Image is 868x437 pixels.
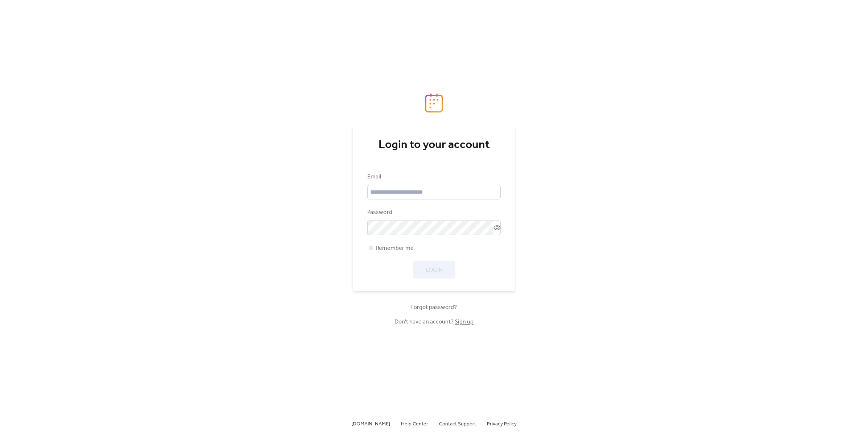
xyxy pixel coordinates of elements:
[367,208,499,217] div: Password
[394,318,474,326] span: Don't have an account?
[487,420,517,429] span: Privacy Policy
[411,305,457,309] a: Forgot password?
[425,93,443,113] img: logo
[401,419,428,428] a: Help Center
[367,173,499,181] div: Email
[376,244,414,253] span: Remember me
[411,303,457,312] span: Forgot password?
[439,419,476,428] a: Contact Support
[367,138,501,152] div: Login to your account
[351,419,390,428] a: [DOMAIN_NAME]
[401,420,428,429] span: Help Center
[487,419,517,428] a: Privacy Policy
[455,316,474,327] a: Sign up
[439,420,476,429] span: Contact Support
[351,420,390,429] span: [DOMAIN_NAME]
